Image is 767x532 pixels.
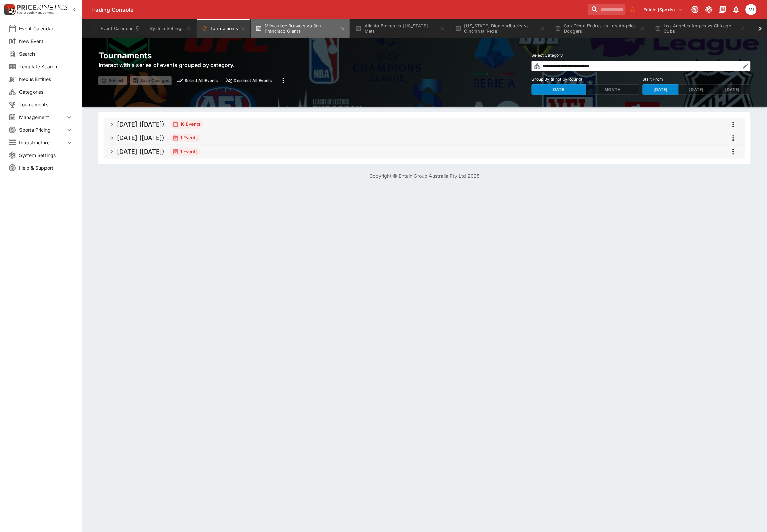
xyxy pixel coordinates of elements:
div: 1 Events [173,148,198,155]
button: Event Calendar [96,19,144,38]
label: Group By (if not by Round) [532,74,640,84]
button: [DATE] [714,84,751,95]
img: Sportsbook Management [17,11,54,14]
button: more [727,146,740,158]
h5: [DATE] ([DATE]) [117,134,164,142]
button: Notifications [730,3,742,16]
button: [DATE] ([DATE])1 Eventsmore [104,131,745,145]
button: Month [586,84,640,95]
div: Trading Console [90,6,585,13]
button: Connected to PK [689,3,701,16]
button: [DATE] ([DATE])1 Eventsmore [104,145,745,159]
button: Los Angeles Angels vs Chicago Cubs [651,19,749,38]
span: Template Search [19,63,74,70]
img: PriceKinetics [17,5,68,10]
button: Tournaments [197,19,250,38]
button: more [727,118,740,131]
input: search [588,4,626,15]
button: more [277,75,290,87]
div: 16 Events [173,121,200,128]
button: [DATE] [678,84,715,95]
button: No Bookmarks [627,4,638,15]
button: Milwaukee Brewers vs San Francisco Giants [251,19,350,38]
button: [DATE] ([DATE])16 Eventsmore [104,118,745,131]
span: System Settings [19,151,74,159]
button: [US_STATE] Diamondbacks vs Cincinnati Reds [451,19,550,38]
span: Nexus Entities [19,76,74,83]
button: San Diego Padres vs Los Angeles Dodgers [551,19,649,38]
button: preview [174,76,221,85]
h5: [DATE] ([DATE]) [117,120,164,128]
div: Group By (if not by Round) [532,84,640,95]
button: michael.wilczynski [744,2,759,17]
button: more [727,132,740,144]
button: Select Tenant [639,4,688,15]
span: Sports Pricing [19,126,65,133]
p: Copyright © Entain Group Australia Pty Ltd 2025 [82,172,767,179]
img: PriceKinetics Logo [2,3,16,16]
label: Start From [643,74,751,84]
div: Start From [643,84,751,95]
span: Management [19,114,65,121]
span: Categories [19,88,74,95]
span: Help & Support [19,164,74,171]
button: Toggle light/dark mode [703,3,715,16]
button: Date [532,84,586,95]
h6: Interact with a series of events grouped by category. [98,61,290,69]
label: Select Category [532,50,751,61]
div: 1 Events [173,135,198,142]
h5: [DATE] ([DATE]) [117,148,164,156]
span: Event Calendar [19,25,74,32]
h2: Tournaments [98,50,290,61]
div: michael.wilczynski [746,4,757,15]
button: System Settings [146,19,195,38]
button: close [223,76,275,85]
button: Documentation [716,3,729,16]
span: Tournaments [19,101,74,108]
span: New Event [19,38,74,45]
span: Infrastructure [19,139,65,146]
span: Search [19,50,74,57]
button: Atlanta Braves vs [US_STATE] Mets [351,19,450,38]
button: [DATE] [643,84,679,95]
